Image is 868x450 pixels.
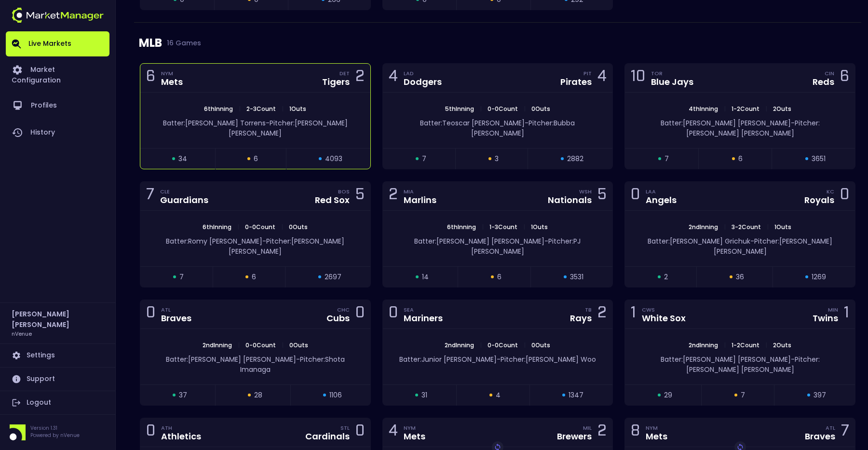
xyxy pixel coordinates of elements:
span: | [477,341,485,349]
span: 2882 [567,154,583,164]
span: Pitcher: [PERSON_NAME] [PERSON_NAME] [686,118,820,138]
a: History [6,119,109,146]
span: 7 [665,154,669,164]
div: DET [339,69,350,77]
span: | [762,105,770,113]
span: 5th Inning [442,105,477,113]
span: | [521,105,529,113]
a: Profiles [6,92,109,119]
span: 0 - 0 Count [485,105,521,113]
span: 1 - 2 Count [729,341,762,349]
div: 4 [597,69,607,87]
div: Pirates [560,78,592,86]
a: Settings [6,344,109,367]
div: Mets [404,432,425,441]
span: - [497,355,501,364]
span: 7 [741,390,745,400]
span: - [266,118,270,128]
span: - [791,355,795,364]
span: Pitcher: Bubba [PERSON_NAME] [471,118,575,138]
span: 34 [178,154,187,164]
span: 2nd Inning [442,341,477,349]
div: CIN [825,69,834,77]
span: - [750,236,754,246]
div: NYM [404,424,425,432]
span: Pitcher: PJ [PERSON_NAME] [471,236,581,256]
div: Dodgers [404,78,442,86]
div: 5 [597,187,607,205]
span: 37 [179,390,187,400]
span: | [762,341,770,349]
span: 397 [814,390,826,400]
div: 0 [631,187,640,205]
span: 3651 [812,154,826,164]
div: PIT [583,69,592,77]
span: Pitcher: Shota Imanaga [240,355,345,374]
div: White Sox [642,314,686,323]
span: - [544,236,548,246]
span: 6 [497,272,502,282]
span: Batter: Teoscar [PERSON_NAME] [420,118,525,128]
span: | [279,105,286,113]
span: - [525,118,529,128]
span: 7 [422,154,426,164]
div: Cardinals [305,432,350,441]
img: logo [12,8,104,23]
span: | [236,105,244,113]
span: 4093 [325,154,342,164]
div: 0 [146,423,155,441]
div: Angels [646,196,677,205]
div: 4 [389,69,398,87]
div: 4 [389,423,398,441]
span: 2nd Inning [686,223,721,231]
h2: [PERSON_NAME] [PERSON_NAME] [12,309,104,330]
span: 1 Outs [286,105,309,113]
div: Mets [646,432,667,441]
div: NYM [161,69,183,77]
span: 1269 [812,272,826,282]
span: 2 [664,272,668,282]
span: 0 Outs [529,341,553,349]
span: 3 [495,154,499,164]
div: 7 [146,187,154,205]
div: 0 [355,423,365,441]
div: CWS [642,306,686,314]
span: 28 [254,390,262,400]
div: 0 [146,305,155,323]
span: 2 Outs [770,341,794,349]
div: 2 [597,305,607,323]
div: ATH [161,424,201,432]
span: 2697 [325,272,341,282]
span: 1 - 3 Count [487,223,520,231]
h3: nVenue [12,330,32,337]
span: Pitcher: [PERSON_NAME] [PERSON_NAME] [229,118,348,138]
div: Mets [161,78,183,86]
div: Royals [804,196,834,205]
div: TOR [651,69,693,77]
span: | [279,341,286,349]
span: 31 [421,390,427,400]
div: Rays [570,314,592,323]
div: 0 [389,305,398,323]
span: 1 Outs [772,223,794,231]
span: Batter: Romy [PERSON_NAME] [166,236,262,246]
div: SEA [404,306,443,314]
span: | [479,223,487,231]
div: 6 [146,69,155,87]
span: | [764,223,772,231]
span: 16 Games [162,39,201,47]
span: Batter: [PERSON_NAME] [PERSON_NAME] [661,118,791,128]
span: 36 [736,272,744,282]
div: 7 [841,423,849,441]
span: Batter: [PERSON_NAME] Grichuk [648,236,750,246]
span: 0 Outs [529,105,553,113]
div: KC [827,188,834,195]
div: ATL [826,424,835,432]
div: 1 [844,305,849,323]
div: Brewers [557,432,592,441]
div: Version 1.31Powered by nVenue [6,424,109,440]
span: 0 Outs [286,341,311,349]
span: Pitcher: [PERSON_NAME] [PERSON_NAME] [714,236,833,256]
div: MIN [828,306,838,314]
span: 3 - 2 Count [729,223,764,231]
